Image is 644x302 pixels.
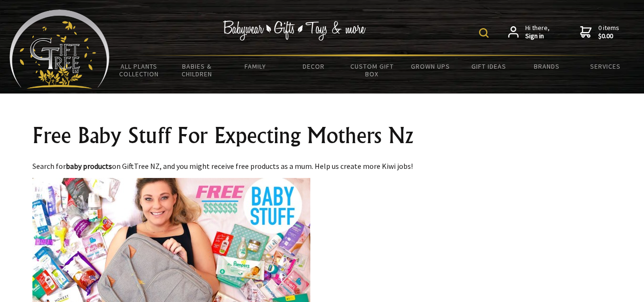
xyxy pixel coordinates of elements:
a: 0 items$0.00 [580,24,619,41]
strong: Sign in [525,32,550,41]
a: All Plants Collection [110,56,168,84]
strong: $0.00 [598,32,619,41]
span: 0 items [598,23,619,41]
a: Decor [285,56,343,76]
p: Search for on GiftTree NZ, and you might receive free products as a mum. Help us create more Kiwi... [32,160,612,172]
a: Services [576,56,634,76]
h1: Free Baby Stuff For Expecting Mothers Nz [32,124,612,147]
a: Babies & Children [168,56,226,84]
a: Family [226,56,285,76]
a: Gift Ideas [460,56,518,76]
img: product search [479,28,489,38]
a: Grown Ups [401,56,460,76]
strong: baby products [66,161,112,171]
a: Brands [518,56,576,76]
img: Babywear - Gifts - Toys & more [223,21,366,41]
span: Hi there, [525,24,550,41]
a: Custom Gift Box [343,56,401,84]
a: Hi there,Sign in [508,24,550,41]
img: Babyware - Gifts - Toys and more... [10,10,110,89]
